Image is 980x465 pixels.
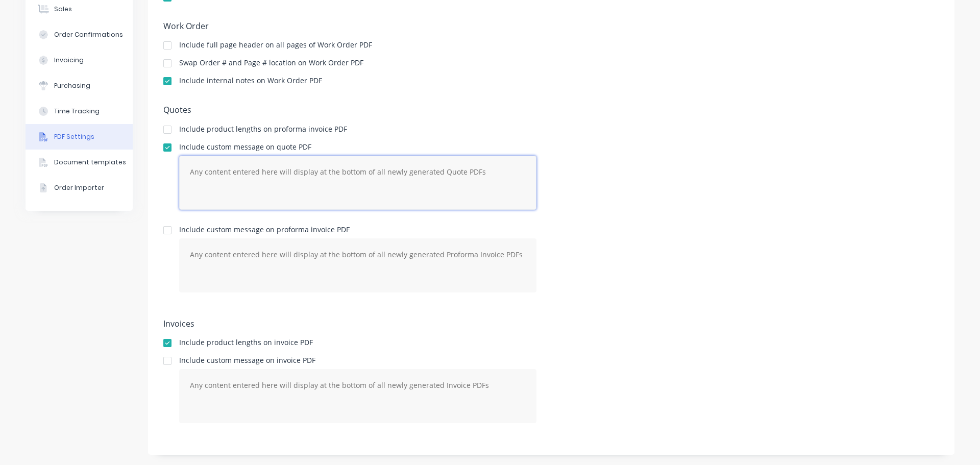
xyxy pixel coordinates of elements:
[54,183,104,192] div: Order Importer
[26,47,133,73] button: Invoicing
[26,99,133,124] button: Time Tracking
[26,150,133,175] button: Document templates
[26,124,133,150] button: PDF Settings
[179,126,347,133] div: Include product lengths on proforma invoice PDF
[54,132,94,141] div: PDF Settings
[54,81,90,90] div: Purchasing
[163,319,939,329] h5: Invoices
[26,22,133,47] button: Order Confirmations
[54,56,84,65] div: Invoicing
[54,5,72,14] div: Sales
[179,77,322,84] div: Include internal notes on Work Order PDF
[179,59,363,66] div: Swap Order # and Page # location on Work Order PDF
[179,41,372,48] div: Include full page header on all pages of Work Order PDF
[54,107,100,116] div: Time Tracking
[26,73,133,99] button: Purchasing
[163,21,939,31] h5: Work Order
[54,158,126,167] div: Document templates
[179,357,536,364] div: Include custom message on invoice PDF
[163,105,939,115] h5: Quotes
[54,30,123,39] div: Order Confirmations
[179,226,536,233] div: Include custom message on proforma invoice PDF
[26,175,133,201] button: Order Importer
[179,143,536,151] div: Include custom message on quote PDF
[179,339,313,346] div: Include product lengths on invoice PDF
